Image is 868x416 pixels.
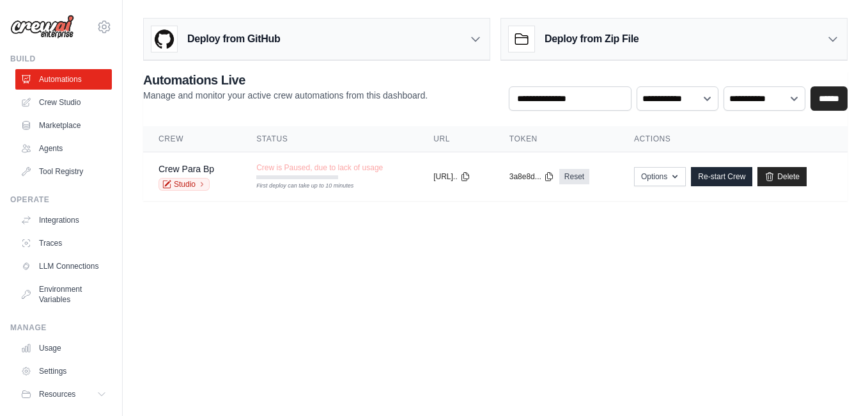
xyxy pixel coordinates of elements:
[187,31,280,47] h3: Deploy from GitHub
[757,167,807,186] a: Delete
[15,361,112,381] a: Settings
[10,54,112,64] div: Build
[804,355,868,416] div: Widget de chat
[15,138,112,159] a: Agents
[159,178,210,191] a: Studio
[151,26,177,52] img: GitHub Logo
[10,323,112,333] div: Manage
[15,338,112,358] a: Usage
[39,389,75,399] span: Resources
[804,355,868,416] iframe: Chat Widget
[241,126,418,152] th: Status
[15,384,112,404] button: Resources
[143,89,428,102] p: Manage and monitor your active crew automations from this dashboard.
[15,161,112,182] a: Tool Registry
[256,182,338,191] div: First deploy can take up to 10 minutes
[15,279,112,310] a: Environment Variables
[15,210,112,230] a: Integrations
[10,195,112,205] div: Operate
[256,163,383,173] span: Crew is Paused, due to lack of usage
[15,69,112,90] a: Automations
[494,126,619,152] th: Token
[559,169,589,184] a: Reset
[15,92,112,113] a: Crew Studio
[634,167,686,186] button: Options
[509,172,554,182] button: 3a8e8d...
[15,115,112,136] a: Marketplace
[545,31,639,47] h3: Deploy from Zip File
[10,15,74,39] img: Logo
[15,233,112,253] a: Traces
[143,126,241,152] th: Crew
[15,256,112,276] a: LLM Connections
[159,164,214,174] a: Crew Para Bp
[418,126,494,152] th: URL
[143,71,428,89] h2: Automations Live
[619,126,848,152] th: Actions
[691,167,752,186] a: Re-start Crew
